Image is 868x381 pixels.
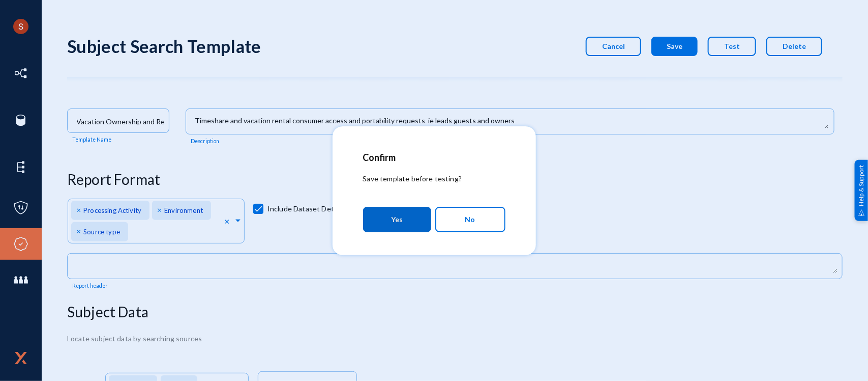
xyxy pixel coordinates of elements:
[363,152,505,163] h2: Confirm
[465,211,475,228] span: No
[435,207,505,232] button: No
[363,173,505,184] p: Save template before testing?
[391,210,403,229] span: Yes
[363,207,431,232] button: Yes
